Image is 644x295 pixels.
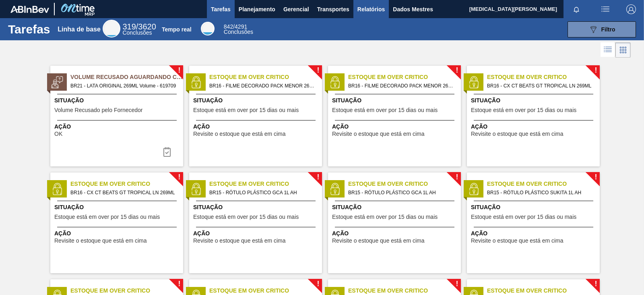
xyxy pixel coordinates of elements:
font: 4291 [235,23,247,30]
font: BR16 - CX CT BEATS GT TROPICAL LN 269ML [70,190,175,195]
span: Situação [471,203,598,212]
font: Ação [193,230,210,237]
font: Estoque está em over por 15 dias ou mais [471,107,576,113]
font: Revisite o estoque que está em cima [471,237,563,244]
font: Revisite o estoque que está em cima [54,237,147,244]
font: Estoque em Over Critico [348,287,428,294]
font: Situação [193,97,223,104]
font: ! [317,173,319,181]
span: Estoque em Over Critico [487,287,600,295]
font: Revisite o estoque que está em cima [193,131,286,137]
span: BR16 - CX CT BEATS GT TROPICAL LN 269ML [487,81,593,90]
font: BR16 - CX CT BEATS GT TROPICAL LN 269ML [487,83,591,89]
font: Gerencial [283,6,309,12]
span: Estoque em Over Critico [348,287,461,295]
img: ícone-tarefa-concluída [162,147,172,157]
span: Volume Recusado Aguardando Ciência [70,73,183,81]
font: Estoque em Over Critico [70,287,150,294]
img: TNhmsLtSVTkK8tSr43FrP2fwEKptu5GPRR3wAAAABJRU5ErkJggg== [10,6,49,13]
span: Estoque em Over Critico [348,180,461,188]
font: BR15 - RÓTULO PLÁSTICO GCA 1L AH [348,190,436,195]
font: Estoque em Over Critico [487,181,567,187]
font: Volume Recusado pelo Fornecedor [54,107,142,113]
span: BR16 - FILME DECORADO PACK MENOR 269ML [348,81,454,90]
font: Revisite o estoque que está em cima [471,131,563,137]
font: Situação [471,97,500,104]
font: Situação [193,204,223,210]
font: Ação [471,123,487,130]
span: Situação [471,96,598,105]
font: ! [178,173,180,181]
img: status [190,76,202,88]
font: ! [456,66,458,74]
font: Ação [54,123,71,130]
font: Volume Recusado Aguardando Ciência [70,74,196,80]
img: status [190,183,202,195]
font: ! [178,66,180,74]
span: Estoque em Over Critico [487,73,600,81]
font: Ação [54,230,71,237]
font: Estoque em Over Critico [487,287,567,294]
div: Visão em Cards [615,42,631,58]
font: BR21 - LATA ORIGINAL 269ML Volume - 619709 [70,83,176,89]
font: BR16 - FILME DECORADO PACK MENOR 269ML [209,83,319,89]
font: Estoque está em over por 15 dias ou mais [193,214,299,220]
div: Visão em Lista [601,42,615,58]
font: OK [54,131,62,137]
font: Conclusões [122,29,152,36]
span: Estoque em Over Critico [209,180,322,188]
font: Ação [471,230,487,237]
span: Estoque em Over Critico [209,73,322,81]
font: / [233,23,235,30]
font: Situação [54,97,84,104]
font: 842 [224,23,233,30]
font: 3620 [138,22,156,31]
div: Linha de base [103,20,120,37]
font: Ação [193,123,210,130]
font: ! [317,66,319,74]
span: BR21 - LATA ORIGINAL 269ML Volume - 619709 [70,81,177,90]
button: ícone-tarefa-concluída [157,144,177,160]
font: Situação [332,204,361,210]
span: Estoque em Over Critico [348,73,461,81]
font: Linha de base [58,26,101,33]
span: BR16 - CX CT BEATS GT TROPICAL LN 269ML [70,188,177,197]
span: Situação [332,96,459,105]
font: ! [456,280,458,288]
font: Conclusões [224,29,253,35]
font: ! [317,280,319,288]
span: Estoque em Over Critico [209,287,322,295]
font: Ação [332,123,349,130]
font: BR16 - FILME DECORADO PACK MENOR 269ML [348,83,458,89]
span: BR15 - RÓTULO PLÁSTICO SUKITA 1L AH [487,188,593,197]
font: Situação [471,204,500,210]
font: Revisite o estoque que está em cima [332,237,425,244]
img: status [468,76,480,88]
span: BR16 - FILME DECORADO PACK MENOR 269ML [209,81,316,90]
font: Estoque em Over Critico [209,287,289,294]
span: Situação [193,203,320,212]
img: ações do usuário [601,4,610,14]
img: status [329,183,341,195]
font: Situação [332,97,361,104]
font: BR15 - RÓTULO PLÁSTICO GCA 1L AH [209,190,297,195]
span: BR15 - RÓTULO PLÁSTICO GCA 1L AH [209,188,316,197]
font: Estoque em Over Critico [209,181,289,187]
font: ! [594,173,597,181]
font: Ação [332,230,349,237]
font: Dados Mestres [393,6,433,12]
font: Estoque está em over por 15 dias ou mais [54,214,160,220]
div: Completar tarefa: 29928776 [157,144,177,160]
img: status [468,183,480,195]
span: Estoque em Over Critico [70,287,183,295]
font: [MEDICAL_DATA][PERSON_NAME] [469,6,557,12]
font: Estoque em Over Critico [348,181,428,187]
font: Revisite o estoque que está em cima [193,237,286,244]
font: BR15 - RÓTULO PLÁSTICO SUKITA 1L AH [487,190,581,195]
font: Situação [54,204,84,210]
font: Estoque está em over por 15 dias ou mais [193,107,299,113]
